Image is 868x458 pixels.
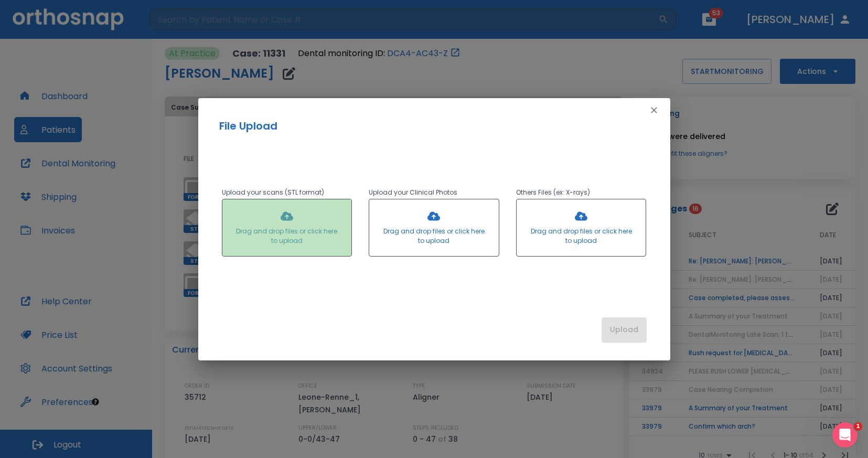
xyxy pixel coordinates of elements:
span: 1 [854,422,862,431]
p: Upload your scans (STL format) [222,186,352,199]
iframe: Intercom live chat [832,422,858,448]
p: Others Files (ex: X-rays) [516,186,647,199]
p: Upload your Clinical Photos [369,186,499,199]
h2: File Upload [219,118,649,134]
